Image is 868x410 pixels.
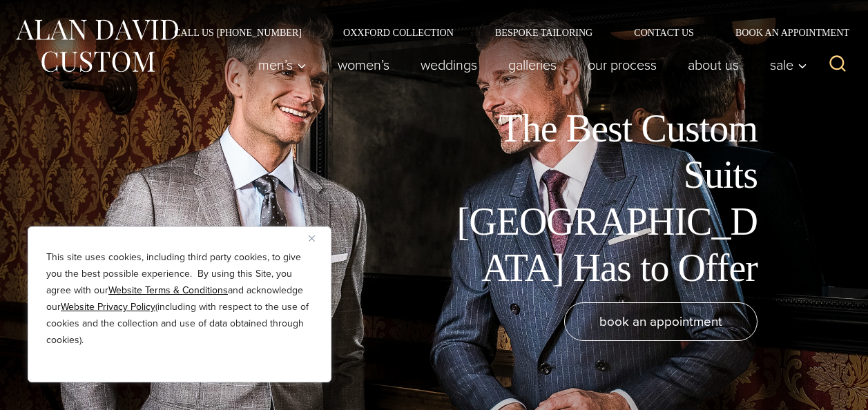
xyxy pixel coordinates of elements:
span: book an appointment [599,311,722,331]
span: Men’s [258,58,307,72]
a: Oxxford Collection [322,28,474,37]
a: Call Us [PHONE_NUMBER] [153,28,322,37]
span: Sale [770,58,807,72]
h1: The Best Custom Suits [GEOGRAPHIC_DATA] Has to Offer [447,106,758,291]
a: Our Process [572,51,673,79]
a: Bespoke Tailoring [474,28,613,37]
a: Book an Appointment [715,28,854,37]
a: weddings [405,51,493,79]
a: Women’s [322,51,405,79]
a: About Us [673,51,755,79]
a: Galleries [493,51,572,79]
nav: Primary Navigation [243,51,815,79]
img: Alan David Custom [14,15,180,77]
img: Close [309,235,315,242]
button: Close [309,230,325,246]
a: Website Terms & Conditions [108,283,228,297]
a: Contact Us [613,28,715,37]
a: Website Privacy Policy [61,300,155,314]
p: This site uses cookies, including third party cookies, to give you the best possible experience. ... [46,249,313,349]
nav: Secondary Navigation [153,28,854,37]
button: View Search Form [821,48,854,81]
a: book an appointment [564,302,758,341]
